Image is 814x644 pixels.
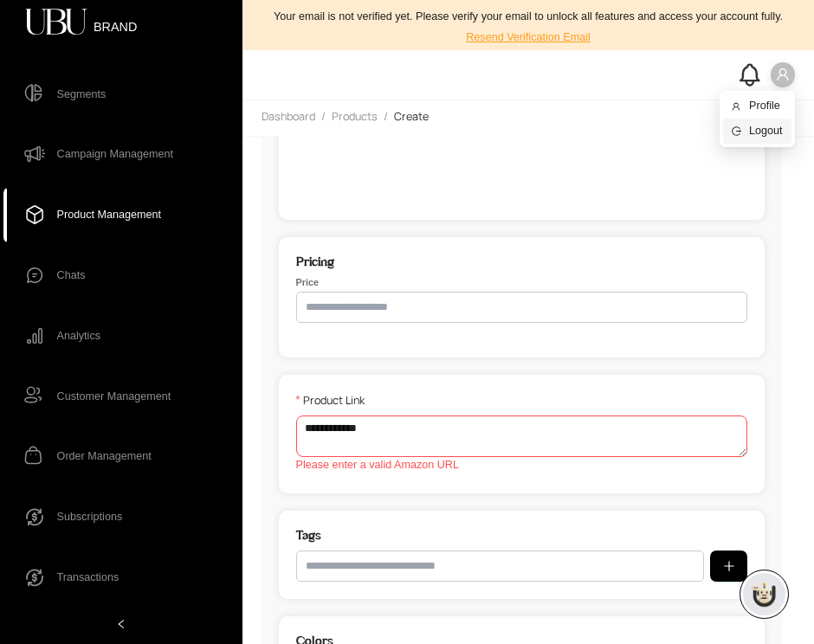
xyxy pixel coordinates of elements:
[296,254,748,268] h2: Pricing
[57,501,123,532] span: Subscriptions
[296,415,748,457] textarea: Product Link
[296,457,748,474] div: Please enter a valid Amazon URL
[57,562,120,593] span: Transactions
[732,102,743,112] span: user
[57,260,86,291] span: Chats
[57,320,100,351] span: Analytics
[262,109,315,124] span: Dashboard
[749,98,783,115] span: Profile
[384,109,388,126] li: /
[776,68,790,81] span: user
[723,560,735,572] span: plus
[116,619,127,630] span: left
[57,138,173,170] span: Campaign Management
[253,9,804,51] div: Your email is not verified yet. Please verify your email to unlock all features and access your a...
[749,123,783,140] span: Logout
[328,109,380,126] a: Products
[57,441,152,472] span: Order Management
[710,551,747,582] button: plus
[466,29,591,47] span: Resend Verification Email
[296,392,376,409] label: Product Link
[394,109,429,124] span: Create
[296,528,748,542] h2: Tags
[321,109,326,126] li: /
[94,21,137,24] span: BRAND
[732,126,743,136] span: logout
[454,26,604,51] button: Resend Verification Email
[296,277,748,287] label: Price
[57,381,171,412] span: Customer Management
[57,199,161,230] span: Product Management
[748,578,779,609] img: chatboticon-C4A3G2IU.png
[57,79,107,110] span: Segments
